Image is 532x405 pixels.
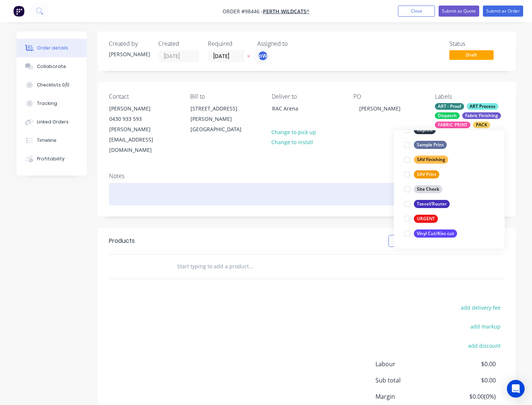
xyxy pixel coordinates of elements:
button: Texcel/Router [401,199,453,210]
button: Close [398,6,435,17]
button: Checklists 0/0 [17,76,87,94]
button: Submit as Order [483,6,523,17]
div: ART - Proof [435,103,464,110]
button: URGENT [401,214,441,224]
div: Vinyl Cut/Kiss cut [414,230,457,238]
span: $0.00 [441,376,495,385]
div: Required [208,40,248,47]
div: Open Intercom Messenger [507,380,525,398]
span: Draft [449,50,494,59]
span: Margin [375,392,441,401]
div: Created [158,40,199,47]
div: SAV Finishing [414,156,448,164]
div: [PERSON_NAME]0430 933 593[PERSON_NAME][EMAIL_ADDRESS][DOMAIN_NAME] [103,103,177,156]
div: Products [109,236,135,245]
input: Start typing to add a product... [177,259,325,274]
div: SAV Print [414,171,439,179]
button: add markup [467,321,505,331]
div: Timeline [37,137,56,144]
div: [GEOGRAPHIC_DATA] [191,124,252,135]
span: Labour [375,360,441,368]
div: [PERSON_NAME] [109,50,150,58]
div: Bill to [190,93,260,100]
button: Change to pick up [268,127,320,137]
div: PO [353,93,423,100]
div: [STREET_ADDRESS][PERSON_NAME][GEOGRAPHIC_DATA] [184,103,258,135]
span: $0.00 ( 0 %) [441,392,495,401]
div: ART Process [467,103,498,110]
div: URGENT [414,215,438,223]
button: Collaborate [17,57,87,76]
button: Change to install [268,137,317,147]
div: Labels [435,93,505,100]
button: Site Check [401,184,445,195]
button: Profitability [17,150,87,168]
button: SAV Print [401,170,442,180]
button: pW [257,50,268,61]
div: PACK [473,122,490,128]
button: Show / Hide columns [388,235,446,247]
div: RAC Arena [272,103,333,114]
div: Deliver to [272,93,341,100]
div: Tracking [37,100,57,107]
button: Sample Print [401,140,450,150]
button: Vinyl Cut/Kiss cut [401,229,460,239]
div: [PERSON_NAME][EMAIL_ADDRESS][DOMAIN_NAME] [109,124,171,155]
div: Reprint [414,126,436,135]
div: [PERSON_NAME] [109,103,171,114]
div: Notes [109,173,505,180]
div: 0430 933 593 [109,114,171,124]
button: Tracking [17,94,87,113]
div: Texcel/Router [414,200,450,208]
div: Fabric Finishing [462,112,501,119]
div: FABRIC PRINT [435,122,470,128]
div: Created by [109,40,150,47]
span: $0.00 [441,360,495,368]
div: Profitability [37,156,65,162]
span: Sub total [375,376,441,385]
div: Dispatch [435,112,460,119]
button: Reprint [401,125,439,136]
div: [STREET_ADDRESS][PERSON_NAME] [191,103,252,124]
span: Order #98446 - [223,8,263,15]
div: Linked Orders [37,119,69,125]
div: Assigned to [257,40,331,47]
button: Linked Orders [17,113,87,131]
div: Checklists 0/0 [37,82,69,88]
button: Timeline [17,131,87,150]
div: Status [449,40,505,47]
button: add delivery fee [457,303,505,313]
button: SAV Finishing [401,155,451,165]
button: Submit as Quote [439,6,479,17]
div: Site Check [414,186,442,194]
div: Sample Print [414,141,447,149]
button: add discount [464,340,505,350]
div: [PERSON_NAME] [353,103,406,114]
div: RAC Arena [266,103,340,127]
div: Collaborate [37,63,66,70]
img: Factory [13,6,24,17]
a: PERTH WILDCATS^ [263,8,309,15]
div: Contact [109,93,179,100]
button: Order details [17,39,87,57]
div: Order details [37,45,68,51]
